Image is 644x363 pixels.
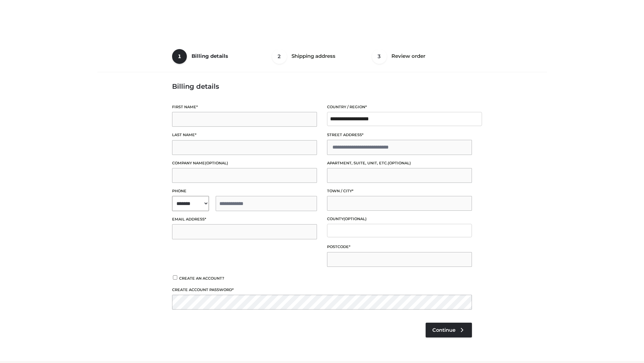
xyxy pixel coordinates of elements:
span: Create an account? [179,276,224,281]
a: Continue [426,323,472,337]
span: 3 [372,49,387,64]
label: Postcode [327,244,472,250]
span: Shipping address [291,53,335,59]
h3: Billing details [172,82,472,90]
label: First name [172,104,317,110]
label: Company name [172,160,317,166]
span: Continue [432,327,455,333]
label: Phone [172,188,317,194]
span: Billing details [192,53,228,59]
label: Apartment, suite, unit, etc. [327,160,472,166]
span: (optional) [343,216,367,221]
label: Last name [172,132,317,138]
label: Email address [172,216,317,223]
label: Country / Region [327,104,472,110]
label: Street address [327,132,472,138]
span: Review order [391,53,425,59]
label: County [327,216,472,222]
span: 2 [272,49,287,64]
span: (optional) [205,161,228,165]
span: (optional) [388,161,411,165]
label: Town / City [327,188,472,194]
span: 1 [172,49,187,64]
label: Create account password [172,287,472,293]
input: Create an account? [172,275,178,280]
